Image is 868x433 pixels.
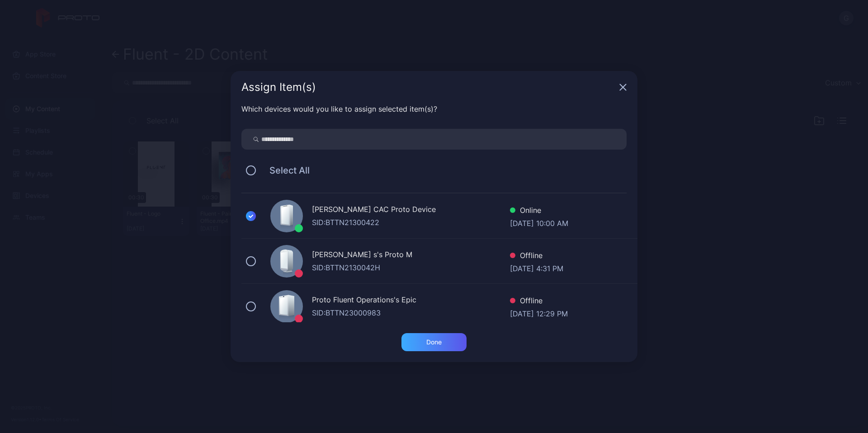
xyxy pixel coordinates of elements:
div: Assign Item(s) [241,82,616,93]
div: Which devices would you like to assign selected item(s)? [241,104,627,114]
div: SID: BTTN23000983 [312,307,510,318]
div: [DATE] 4:31 PM [510,263,563,272]
div: [PERSON_NAME] CAC Proto Device [312,204,510,217]
div: Online [510,205,568,218]
div: Offline [510,250,563,263]
div: [PERSON_NAME] s's Proto M [312,249,510,262]
div: SID: BTTN21300422 [312,217,510,228]
div: [DATE] 10:00 AM [510,218,568,227]
div: SID: BTTN2130042H [312,262,510,273]
div: Proto Fluent Operations's Epic [312,294,510,307]
div: Offline [510,295,568,308]
div: Done [426,339,442,346]
span: Select All [260,165,310,176]
div: [DATE] 12:29 PM [510,308,568,317]
button: Done [401,333,467,351]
